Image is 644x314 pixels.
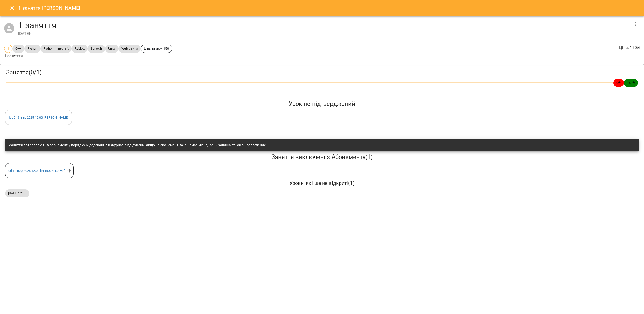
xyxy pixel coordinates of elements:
a: сб 13 вер 2025 12:00 [PERSON_NAME] [8,169,65,173]
span: Python [24,46,40,51]
span: Scratch [88,46,105,51]
h6: Уроки, які ще не відкриті ( 1 ) [5,179,639,187]
span: Web-сайти [118,46,141,51]
span: 150 ₴ [624,80,638,85]
h3: Заняття ( 0 / 1 ) [6,69,638,76]
div: сб 13 вер 2025 12:00 [PERSON_NAME] [5,163,74,178]
h4: 1 заняття [18,20,630,31]
p: 1 заняття [4,53,172,59]
button: Close [6,2,18,14]
span: Roblox [72,46,88,51]
span: 0 ₴ [613,80,624,85]
span: Ціна за урок 150 [141,46,172,51]
span: 1 [4,46,12,51]
h5: Урок не підтверджений [5,100,639,108]
div: [DATE] - [18,31,630,37]
span: Python-minecraft [40,46,72,51]
div: Заняття потрапляють в абонемент у порядку їх додавання в Журнал відвідувань. Якщо на абонементі в... [9,141,266,150]
h5: Заняття виключені з Абонементу ( 1 ) [5,153,639,161]
span: [DATE] 12:00 [5,191,29,196]
span: C++ [12,46,24,51]
p: Ціна : 150 ₴ [619,45,640,51]
h6: 1 заняття [PERSON_NAME] [18,4,80,12]
span: Unity [105,46,118,51]
a: 1. сб 13 вер 2025 12:00 [PERSON_NAME] [8,116,69,119]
